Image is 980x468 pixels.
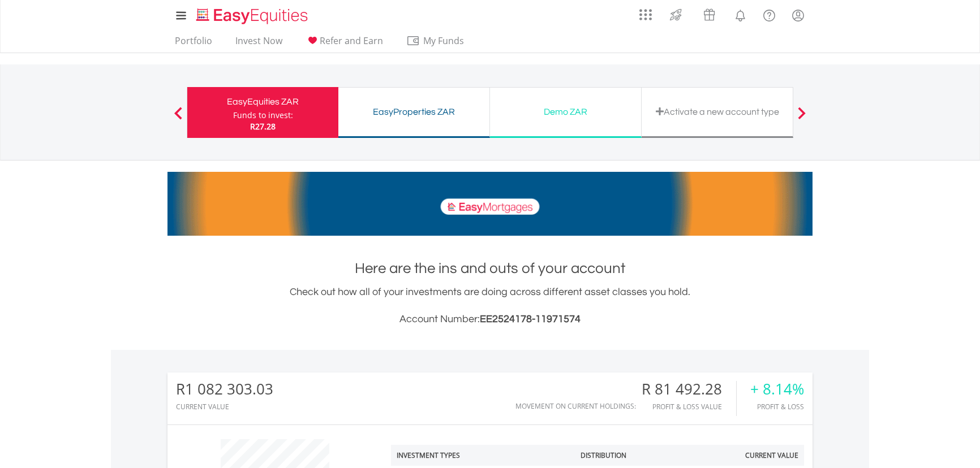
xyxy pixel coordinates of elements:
th: Current Value [700,445,804,466]
a: AppsGrid [632,3,659,21]
span: R27.28 [250,121,276,132]
th: Investment Types [391,445,528,466]
a: Refer and Earn [301,35,388,53]
div: Check out how all of your investments are doing across different asset classes you hold. [167,284,813,327]
span: Refer and Earn [320,34,383,47]
img: EasyMortage Promotion Banner [167,172,813,236]
span: My Funds [406,33,480,48]
div: Activate a new account type [648,104,786,120]
img: thrive-v2.svg [667,6,685,24]
div: Movement on Current Holdings: [515,402,636,410]
div: EasyEquities ZAR [194,94,332,110]
a: My Profile [784,3,813,28]
img: grid-menu-icon.svg [639,8,652,21]
h3: Account Number: [167,311,813,327]
div: Distribution [581,450,626,460]
div: Demo ZAR [497,104,634,120]
div: R1 082 303.03 [176,381,273,397]
div: Funds to invest: [233,110,293,121]
a: Portfolio [170,35,217,53]
div: CURRENT VALUE [176,403,273,410]
div: + 8.14% [750,381,804,397]
a: Notifications [726,3,755,25]
a: FAQ's and Support [755,3,784,25]
div: Profit & Loss [750,403,804,410]
a: Invest Now [231,35,287,53]
h1: Here are the ins and outs of your account [167,258,813,279]
img: EasyEquities_Logo.png [194,7,312,25]
a: Vouchers [693,3,726,24]
a: Home page [192,3,312,25]
div: R 81 492.28 [642,381,736,397]
img: vouchers-v2.svg [700,6,719,24]
span: EE2524178-11971574 [480,314,581,324]
div: Profit & Loss Value [642,403,736,410]
div: EasyProperties ZAR [345,104,483,120]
